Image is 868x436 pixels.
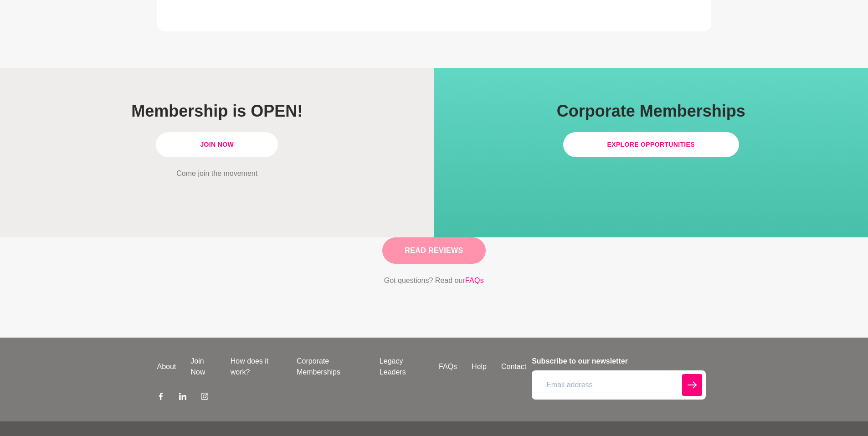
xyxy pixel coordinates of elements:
[157,392,164,403] a: Facebook
[179,392,186,403] a: LinkedIn
[382,237,485,264] a: Read Reviews
[372,356,431,378] a: Legacy Leaders
[56,101,377,121] h1: Membership is OPEN!
[563,132,740,157] a: Explore Opportunities
[494,361,534,372] a: Contact
[201,392,208,403] a: Instagram
[183,356,223,378] a: Join Now
[150,361,184,372] a: About
[156,132,278,157] a: Join Now
[491,101,812,121] h1: Corporate Memberships
[223,356,289,378] a: How does it work?
[289,356,372,378] a: Corporate Memberships
[384,275,484,287] p: Got questions? Read our
[431,361,464,372] a: FAQs
[56,168,377,179] p: Come join the movement
[532,370,705,400] input: Email address
[532,356,705,367] h4: Subscribe to our newsletter
[465,275,484,287] a: FAQs
[464,361,494,372] a: Help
